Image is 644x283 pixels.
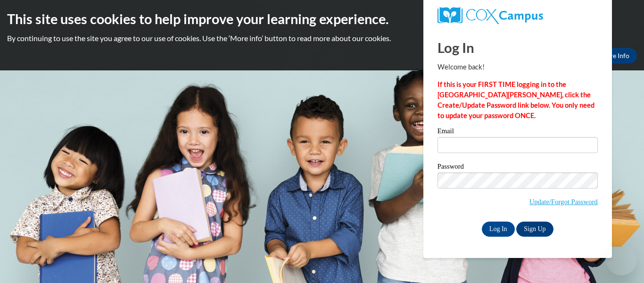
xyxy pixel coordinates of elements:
label: Password [438,163,598,172]
iframe: Button to launch messaging window [606,245,636,275]
label: Email [438,128,598,137]
a: More Info [593,48,637,63]
a: Update/Forgot Password [529,198,598,206]
p: By continuing to use the site you agree to our use of cookies. Use the ‘More info’ button to read... [7,33,637,43]
a: Sign Up [516,222,553,237]
input: Log In [482,222,515,237]
h2: This site uses cookies to help improve your learning experience. [7,9,637,28]
strong: If this is your FIRST TIME logging in to the [GEOGRAPHIC_DATA][PERSON_NAME], click the Create/Upd... [438,80,594,120]
img: COX Campus [438,7,543,24]
a: COX Campus [438,7,598,24]
h1: Log In [438,38,598,57]
p: Welcome back! [438,62,598,72]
